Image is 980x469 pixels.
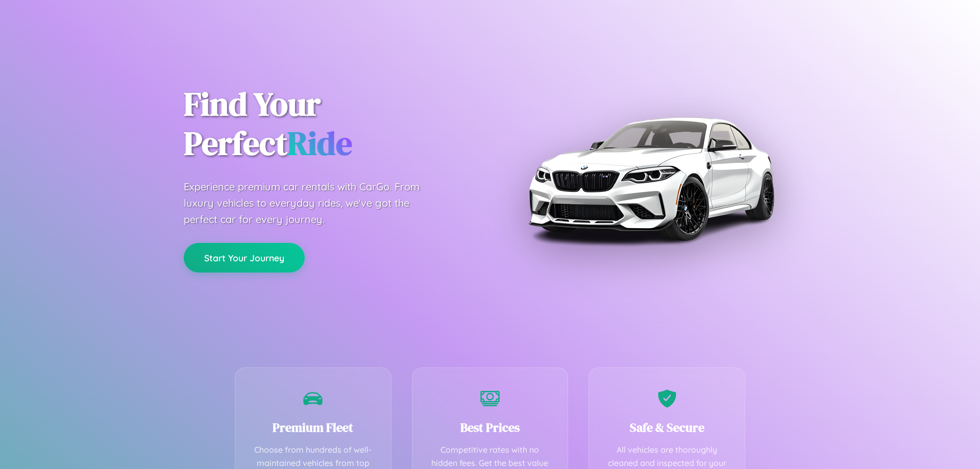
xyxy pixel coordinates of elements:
[428,419,553,436] h3: Best Prices
[184,85,475,163] h1: Find Your Perfect
[523,51,778,306] img: Premium BMW car rental vehicle
[184,179,439,228] p: Experience premium car rentals with CarGo. From luxury vehicles to everyday rides, we've got the ...
[604,419,729,436] h3: Safe & Secure
[287,121,352,165] span: Ride
[184,243,305,273] button: Start Your Journey
[251,419,376,436] h3: Premium Fleet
